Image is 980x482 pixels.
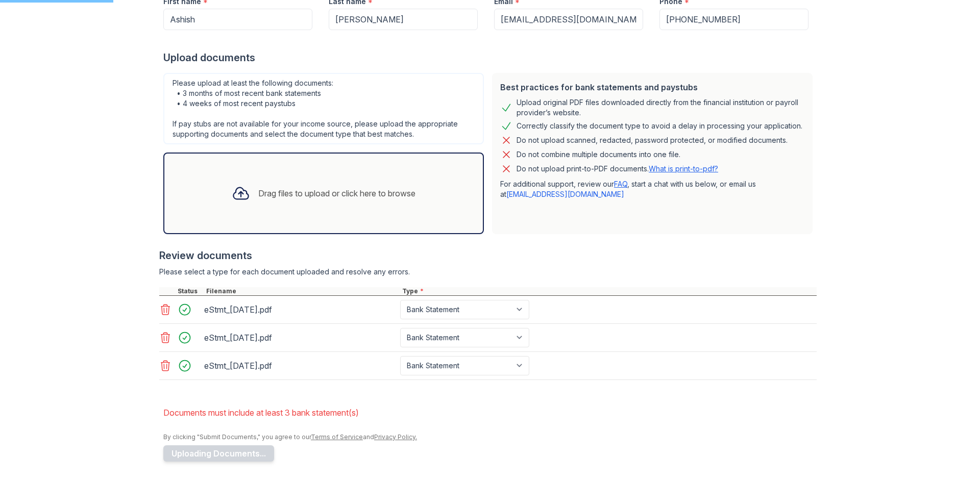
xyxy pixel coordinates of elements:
a: [EMAIL_ADDRESS][DOMAIN_NAME] [506,190,624,198]
p: Do not upload print-to-PDF documents. [517,164,718,174]
li: Documents must include at least 3 bank statement(s) [163,402,817,423]
div: Do not upload scanned, redacted, password protected, or modified documents. [517,134,788,146]
div: eStmt_[DATE].pdf [204,301,396,318]
a: Terms of Service [311,433,363,441]
div: Best practices for bank statements and paystubs [500,81,804,93]
div: Filename [204,287,400,295]
div: Status [176,287,204,295]
div: Correctly classify the document type to avoid a delay in processing your application. [517,120,802,132]
p: For additional support, review our , start a chat with us below, or email us at [500,179,804,199]
div: Upload documents [163,50,817,65]
div: Drag files to upload or click here to browse [258,187,415,199]
a: Privacy Policy. [374,433,417,441]
div: Review documents [159,248,817,263]
button: Uploading Documents... [163,445,274,462]
div: By clicking "Submit Documents," you agree to our and [163,433,817,441]
div: Type [400,287,817,295]
div: eStmt_[DATE].pdf [204,358,396,374]
div: Please select a type for each document uploaded and resolve any errors. [159,267,817,277]
div: Please upload at least the following documents: • 3 months of most recent bank statements • 4 wee... [163,73,484,144]
a: FAQ [614,180,627,188]
div: Upload original PDF files downloaded directly from the financial institution or payroll provider’... [517,97,804,118]
div: eStmt_[DATE].pdf [204,329,396,346]
div: Do not combine multiple documents into one file. [517,148,680,161]
a: What is print-to-pdf? [649,164,718,173]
